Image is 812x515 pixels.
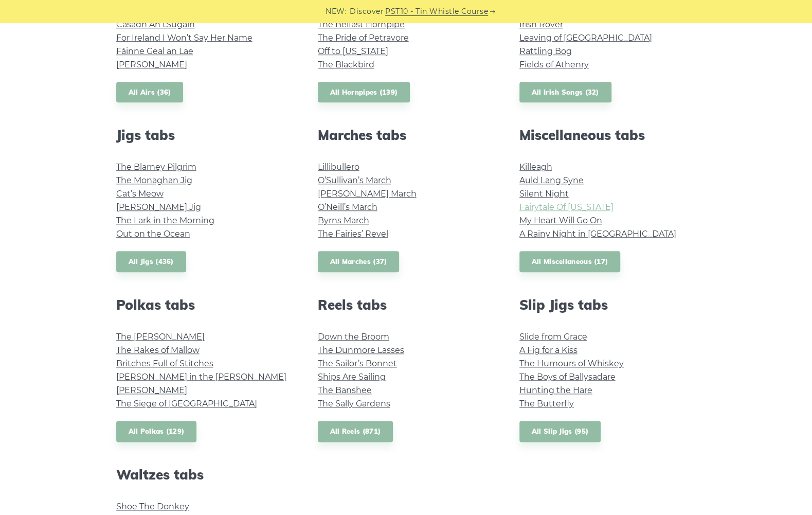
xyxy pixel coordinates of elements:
[519,399,574,409] a: The Butterfly
[519,127,696,143] h2: Miscellaneous tabs
[519,202,613,212] a: Fairytale Of [US_STATE]
[318,162,359,172] a: Lillibullero
[116,251,186,272] a: All Jigs (436)
[116,359,213,368] a: Britches Full of Stitches
[116,399,257,409] a: The Siege of [GEOGRAPHIC_DATA]
[318,421,393,442] a: All Reels (871)
[318,127,495,143] h2: Marches tabs
[318,216,369,225] a: Byrns March
[318,297,495,313] h2: Reels tabs
[519,175,584,185] a: Auld Lang Syne
[318,175,391,185] a: O’Sullivan’s March
[318,359,397,368] a: The Sailor’s Bonnet
[116,229,190,239] a: Out on the Ocean
[519,251,621,272] a: All Miscellaneous (17)
[519,162,552,172] a: Killeagh
[519,421,601,442] a: All Slip Jigs (95)
[116,189,164,199] a: Cat’s Meow
[318,399,390,409] a: The Sally Gardens
[318,372,386,382] a: Ships Are Sailing
[116,216,214,225] a: The Lark in the Morning
[519,33,652,43] a: Leaving of [GEOGRAPHIC_DATA]
[116,60,187,69] a: [PERSON_NAME]
[519,82,611,103] a: All Irish Songs (32)
[318,189,417,199] a: [PERSON_NAME] March
[519,60,589,69] a: Fields of Athenry
[116,332,205,342] a: The [PERSON_NAME]
[519,345,578,355] a: A Fig for a Kiss
[318,46,388,56] a: Off to [US_STATE]
[519,332,587,342] a: Slide from Grace
[116,20,195,29] a: Casadh An tSúgáin
[519,297,696,313] h2: Slip Jigs tabs
[318,385,372,395] a: The Banshee
[519,385,592,395] a: Hunting the Hare
[116,372,286,382] a: [PERSON_NAME] in the [PERSON_NAME]
[385,6,488,17] a: PST10 - Tin Whistle Course
[519,229,676,239] a: A Rainy Night in [GEOGRAPHIC_DATA]
[318,20,405,29] a: The Belfast Hornpipe
[318,229,388,239] a: The Fairies’ Revel
[519,189,569,199] a: Silent Night
[519,20,563,29] a: Irish Rover
[318,251,400,272] a: All Marches (37)
[116,297,293,313] h2: Polkas tabs
[326,6,347,17] span: NEW:
[350,6,384,17] span: Discover
[116,175,192,185] a: The Monaghan Jig
[318,345,404,355] a: The Dunmore Lasses
[116,421,197,442] a: All Polkas (129)
[116,502,189,511] a: Shoe The Donkey
[116,202,201,212] a: [PERSON_NAME] Jig
[116,467,293,483] h2: Waltzes tabs
[116,46,193,56] a: Fáinne Geal an Lae
[318,60,374,69] a: The Blackbird
[519,46,572,56] a: Rattling Bog
[519,359,624,368] a: The Humours of Whiskey
[116,345,200,355] a: The Rakes of Mallow
[318,202,377,212] a: O’Neill’s March
[318,33,409,43] a: The Pride of Petravore
[116,162,196,172] a: The Blarney Pilgrim
[116,33,252,43] a: For Ireland I Won’t Say Her Name
[519,372,616,382] a: The Boys of Ballysadare
[116,385,187,395] a: [PERSON_NAME]
[519,216,602,225] a: My Heart Will Go On
[116,82,184,103] a: All Airs (36)
[318,332,389,342] a: Down the Broom
[116,127,293,143] h2: Jigs tabs
[318,82,410,103] a: All Hornpipes (139)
